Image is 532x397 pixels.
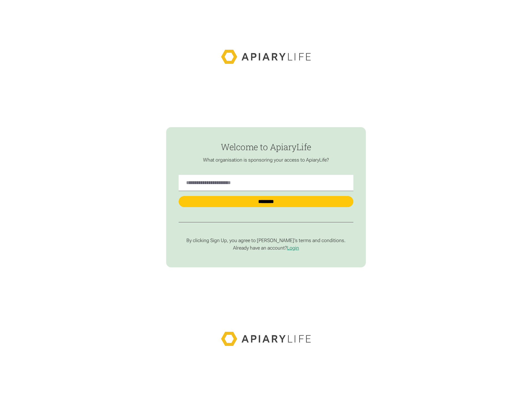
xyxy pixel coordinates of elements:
p: What organisation is sponsoring your access to ApiaryLife? [179,157,353,163]
a: Login [287,245,299,251]
form: find-employer [166,127,366,267]
p: By clicking Sign Up, you agree to [PERSON_NAME]’s terms and conditions. [179,237,353,243]
h1: Welcome to ApiaryLife [179,142,353,152]
p: Already have an account? [179,245,353,251]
